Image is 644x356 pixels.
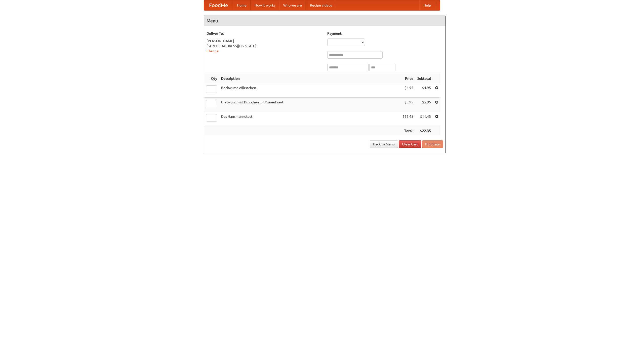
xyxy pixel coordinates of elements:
[207,31,322,36] h5: Deliver To:
[219,74,400,83] th: Description
[399,140,421,148] a: Clear Cart
[233,0,251,10] a: Home
[219,112,400,126] td: Das Hausmannskost
[400,74,415,83] th: Price
[207,49,219,53] a: Change
[251,0,279,10] a: How it works
[219,98,400,112] td: Bratwurst mit Brötchen und Sauerkraut
[415,74,433,83] th: Subtotal
[415,98,433,112] td: $5.95
[400,98,415,112] td: $5.95
[207,44,322,49] div: [STREET_ADDRESS][US_STATE]
[400,126,415,136] th: Total:
[419,0,435,10] a: Help
[207,38,322,44] div: [PERSON_NAME]
[400,83,415,98] td: $4.95
[422,140,443,148] button: Purchase
[415,112,433,126] td: $11.45
[415,83,433,98] td: $4.95
[415,126,433,136] th: $22.35
[327,31,443,36] h5: Payment:
[219,83,400,98] td: Bockwurst Würstchen
[204,74,219,83] th: Qty
[370,140,398,148] a: Back to Menu
[204,0,233,10] a: FoodMe
[306,0,336,10] a: Recipe videos
[204,16,446,26] h4: Menu
[400,112,415,126] td: $11.45
[279,0,306,10] a: Who we are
